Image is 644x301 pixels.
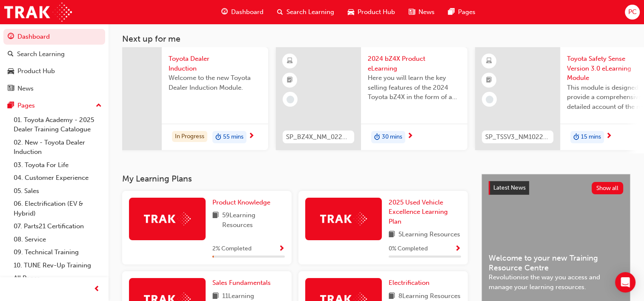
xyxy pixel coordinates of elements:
div: Open Intercom Messenger [615,272,635,292]
button: Show Progress [455,244,461,254]
span: book-icon [389,230,395,240]
span: 2 % Completed [212,244,252,254]
span: prev-icon [94,284,100,295]
span: 55 mins [223,132,243,142]
span: search-icon [8,51,14,58]
a: 10. TUNE Rev-Up Training [10,259,105,272]
span: SP_BZ4X_NM_0224_EL01 [286,132,351,142]
img: Trak [320,212,367,225]
span: Electrification [389,279,429,287]
span: search-icon [277,7,283,17]
a: Sales Fundamentals [212,278,274,288]
span: Show Progress [278,245,285,253]
span: Product Knowledge [212,199,270,206]
span: Welcome to your new Training Resource Centre [489,253,623,273]
a: All Pages [10,272,105,285]
button: Show Progress [278,244,285,254]
span: Search Learning [286,7,334,17]
a: News [3,81,105,97]
a: 09. Technical Training [10,246,105,259]
span: 15 mins [581,132,601,142]
span: News [418,7,435,17]
span: Latest News [493,184,526,191]
span: learningResourceType_ELEARNING-icon [287,56,293,67]
span: car-icon [348,7,354,17]
h3: My Learning Plans [122,174,468,184]
span: 2025 Used Vehicle Excellence Learning Plan [389,199,448,225]
span: learningRecordVerb_NONE-icon [486,96,493,103]
div: In Progress [172,131,207,142]
span: pages-icon [8,102,14,110]
span: learningResourceType_ELEARNING-icon [486,56,492,67]
a: 08. Service [10,233,105,246]
a: 02. New - Toyota Dealer Induction [10,136,105,159]
span: news-icon [8,85,14,93]
span: guage-icon [221,7,228,17]
img: Trak [144,212,191,225]
div: Search Learning [17,49,65,59]
a: 06. Electrification (EV & Hybrid) [10,197,105,220]
div: News [17,84,34,94]
span: duration-icon [573,132,579,143]
a: Product Hub [3,63,105,79]
span: next-icon [606,133,612,140]
span: pages-icon [448,7,455,17]
button: PC [625,5,640,20]
span: next-icon [248,133,255,140]
a: 2025 Used Vehicle Excellence Learning Plan [389,198,461,227]
span: 30 mins [382,132,402,142]
span: duration-icon [215,132,221,143]
a: 04. Customer Experience [10,171,105,185]
img: Trak [4,3,72,22]
a: 01. Toyota Academy - 2025 Dealer Training Catalogue [10,114,105,136]
a: car-iconProduct Hub [341,3,402,21]
a: 07. Parts21 Certification [10,220,105,233]
span: car-icon [8,68,14,75]
span: duration-icon [374,132,380,143]
span: Welcome to the new Toyota Dealer Induction Module. [169,73,261,92]
span: book-icon [212,210,219,230]
a: 03. Toyota For Life [10,159,105,172]
div: Pages [17,101,35,111]
span: Revolutionise the way you access and manage your learning resources. [489,273,623,292]
a: Search Learning [3,46,105,62]
a: pages-iconPages [441,3,482,21]
a: Latest NewsShow all [489,181,623,195]
button: Show all [592,182,624,194]
div: Product Hub [17,66,55,76]
span: Here you will learn the key selling features of the 2024 Toyota bZ4X in the form of a virtual 6-p... [368,73,461,102]
span: Toyota Dealer Induction [169,54,261,73]
button: Pages [3,98,105,114]
span: 59 Learning Resources [222,210,285,230]
span: 2024 bZ4X Product eLearning [368,54,461,73]
span: 5 Learning Resources [398,230,460,240]
span: learningRecordVerb_NONE-icon [286,96,294,103]
a: Product Knowledge [212,198,274,207]
a: SP_BZ4X_NM_0224_EL012024 bZ4X Product eLearningHere you will learn the key selling features of th... [276,47,467,150]
span: Sales Fundamentals [212,279,271,287]
a: Electrification [389,278,433,288]
a: guage-iconDashboard [215,3,270,21]
span: guage-icon [8,33,14,41]
span: next-icon [407,133,413,140]
span: Product Hub [358,7,395,17]
a: news-iconNews [402,3,441,21]
span: 0 % Completed [389,244,428,254]
a: search-iconSearch Learning [270,3,341,21]
span: booktick-icon [287,75,293,86]
span: Show Progress [455,245,461,253]
span: Pages [458,7,475,17]
a: Toyota Dealer InductionWelcome to the new Toyota Dealer Induction Module.In Progressduration-icon... [77,47,268,150]
span: Dashboard [231,7,263,17]
h3: Next up for me [109,34,644,44]
span: booktick-icon [486,75,492,86]
span: news-icon [409,7,415,17]
button: DashboardSearch LearningProduct HubNews [3,27,105,98]
span: SP_TSSV3_NM1022_EL [485,132,550,142]
a: 05. Sales [10,185,105,198]
span: PC [628,7,636,17]
span: up-icon [96,100,102,111]
a: Dashboard [3,29,105,45]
